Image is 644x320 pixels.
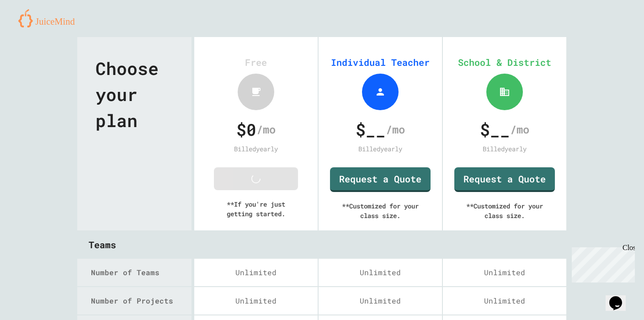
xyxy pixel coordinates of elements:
div: /mo [330,117,431,142]
iframe: chat widget [568,244,635,283]
div: Billed yearly [452,144,557,154]
div: Choose your plan [77,37,192,230]
div: Chat with us now!Close [4,4,63,58]
div: Number of Projects [91,295,192,306]
div: Billed yearly [328,144,433,154]
a: Request a Quote [330,167,431,192]
div: ** Customized for your class size. [328,192,433,229]
span: $ 0 [236,117,256,142]
div: Unlimited [443,259,566,286]
div: /mo [454,117,555,142]
div: ** Customized for your class size. [452,192,557,229]
div: /mo [206,117,306,142]
div: Unlimited [194,259,318,286]
div: Unlimited [194,287,318,315]
div: ** If you're just getting started. [203,190,309,228]
div: Unlimited [443,287,566,315]
div: Individual Teacher [328,55,433,69]
a: Request a Quote [454,167,555,192]
div: School & District [452,55,557,69]
div: Unlimited [319,287,442,315]
div: Billed yearly [203,144,309,154]
span: $ __ [356,117,386,142]
img: logo-orange.svg [18,9,82,27]
span: $ __ [480,117,510,142]
div: Teams [77,231,567,258]
iframe: chat widget [606,283,635,311]
div: Number of Teams [91,267,192,278]
div: Free [203,55,309,69]
div: Unlimited [319,259,442,286]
